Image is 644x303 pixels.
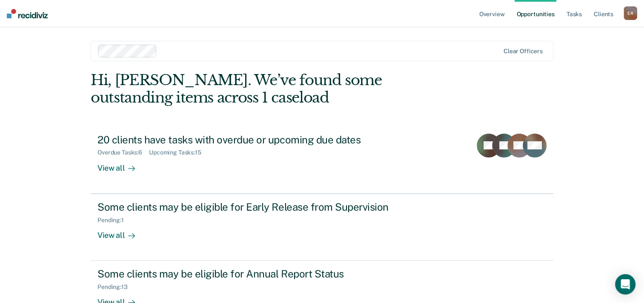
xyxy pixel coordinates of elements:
img: Recidiviz [7,9,48,18]
div: Hi, [PERSON_NAME]. We’ve found some outstanding items across 1 caseload [91,71,461,106]
div: Upcoming Tasks : 15 [149,149,208,156]
div: View all [97,223,145,240]
a: Some clients may be eligible for Early Release from SupervisionPending:1View all [91,194,553,261]
button: ER [624,6,637,20]
div: 20 clients have tasks with overdue or upcoming due dates [97,134,396,146]
div: Overdue Tasks : 6 [97,149,149,156]
a: 20 clients have tasks with overdue or upcoming due datesOverdue Tasks:6Upcoming Tasks:15View all [91,127,553,194]
div: Pending : 1 [97,217,131,224]
div: Some clients may be eligible for Annual Report Status [97,268,396,280]
div: Pending : 13 [97,283,135,291]
div: E R [624,6,637,20]
div: Some clients may be eligible for Early Release from Supervision [97,201,396,213]
div: Clear officers [504,48,543,55]
div: Open Intercom Messenger [615,274,635,294]
div: View all [97,156,145,173]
